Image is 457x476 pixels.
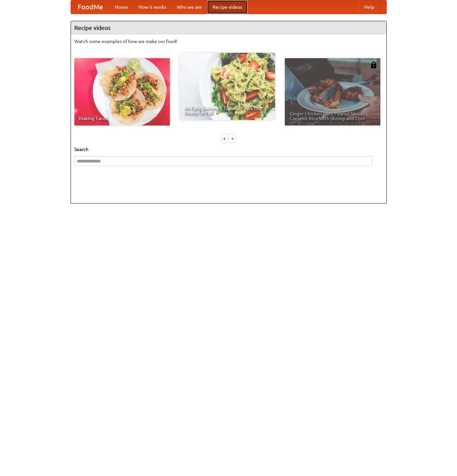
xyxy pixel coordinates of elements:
span: An Easy, Summery Tomato Pasta That's Ready for Fall [184,106,270,115]
h5: Search [74,146,383,153]
h4: Recipe videos [71,21,386,35]
a: Home [110,0,133,14]
span: Making Tacos [79,116,165,121]
a: Help [359,0,380,14]
img: 483408.png [370,62,377,68]
a: FoodMe [71,0,110,14]
a: Who we are [172,0,207,14]
a: Recipe videos [207,0,247,14]
a: How it works [133,0,172,14]
a: An Easy, Summery Tomato Pasta That's Ready for Fall [180,53,275,120]
div: » [229,134,235,143]
a: Making Tacos [74,58,170,125]
p: Watch some examples of how we make our food! [74,38,383,45]
div: « [222,134,228,143]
